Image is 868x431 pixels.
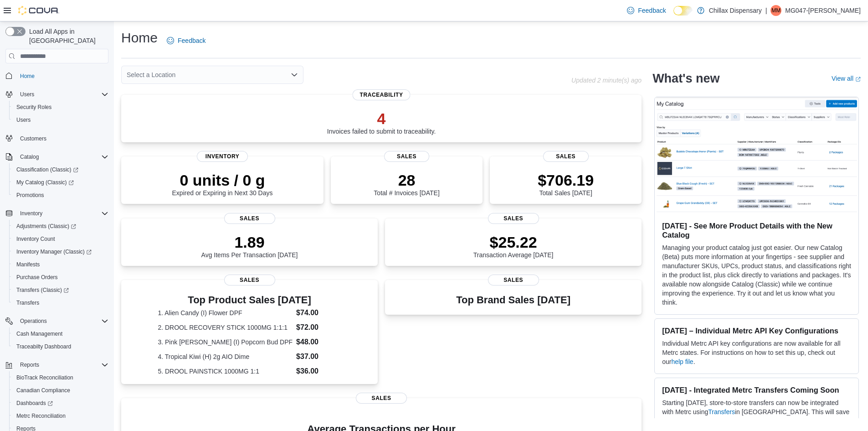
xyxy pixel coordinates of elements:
p: MG047-[PERSON_NAME] [785,5,861,16]
p: $706.19 [538,171,594,189]
a: Security Roles [13,102,55,113]
p: 1.89 [201,233,298,251]
span: Users [20,91,34,98]
dd: $48.00 [296,337,341,348]
button: Home [2,69,112,82]
span: Users [16,116,31,124]
a: My Catalog (Classic) [13,177,77,188]
span: Inventory Manager (Classic) [16,248,92,255]
button: Catalog [2,151,112,163]
p: | [765,5,767,16]
p: Individual Metrc API key configurations are now available for all Metrc states. For instructions ... [662,339,851,366]
p: Managing your product catalog just got easier. Our new Catalog (Beta) puts more information at yo... [662,243,851,307]
span: Home [16,70,108,81]
button: Cash Management [9,327,112,340]
div: Total Sales [DATE] [538,171,594,197]
dd: $74.00 [296,307,341,318]
dt: 5. DROOL PAINSTICK 1000MG 1:1 [158,367,293,376]
dt: 4. Tropical Kiwi (H) 2g AIO Dime [158,352,293,361]
span: Feedback [178,36,205,45]
span: Sales [384,151,430,162]
span: Catalog [16,151,108,162]
button: Transfers [9,296,112,309]
h2: What's new [652,71,719,86]
span: Transfers [16,299,39,306]
svg: External link [855,77,861,82]
a: Transfers (Classic) [9,284,112,296]
span: Sales [224,275,275,286]
button: Canadian Compliance [9,384,112,397]
span: Promotions [16,192,44,199]
button: Operations [2,315,112,327]
span: Operations [20,317,47,325]
span: Adjustments (Classic) [13,221,108,232]
span: Security Roles [13,102,108,113]
h1: Home [121,29,158,47]
span: Traceabilty Dashboard [16,343,71,350]
span: Transfers (Classic) [16,286,69,294]
a: Inventory Count [13,234,59,244]
h3: [DATE] – Individual Metrc API Key Configurations [662,326,851,335]
span: Operations [16,316,108,327]
span: BioTrack Reconciliation [16,374,73,381]
input: Dark Mode [673,6,693,16]
button: Inventory [16,208,46,219]
a: Users [13,114,34,125]
button: Inventory Count [9,233,112,245]
button: Manifests [9,258,112,271]
a: Feedback [623,1,669,20]
span: Sales [543,151,589,162]
a: Adjustments (Classic) [9,220,112,233]
span: Purchase Orders [16,274,58,281]
a: My Catalog (Classic) [9,176,112,189]
span: Customers [20,135,46,142]
h3: [DATE] - Integrated Metrc Transfers Coming Soon [662,385,851,395]
span: Inventory Manager (Classic) [13,246,108,257]
span: Cash Management [16,330,62,338]
button: Users [9,114,112,126]
span: Manifests [16,261,40,268]
button: Purchase Orders [9,271,112,284]
span: Home [20,73,35,80]
div: Expired or Expiring in Next 30 Days [172,171,273,197]
span: Traceability [353,89,411,100]
span: Adjustments (Classic) [16,223,76,230]
a: Transfers [13,297,43,308]
a: Traceabilty Dashboard [13,341,75,352]
span: My Catalog (Classic) [16,179,74,186]
span: Canadian Compliance [16,387,70,394]
span: Sales [224,213,275,224]
button: Customers [2,132,112,145]
span: Classification (Classic) [16,166,78,173]
button: Traceabilty Dashboard [9,340,112,353]
span: Metrc Reconciliation [16,412,66,420]
button: Open list of options [291,71,298,78]
span: Feedback [638,6,666,15]
dd: $37.00 [296,351,341,362]
a: Classification (Classic) [13,164,82,175]
h3: [DATE] - See More Product Details with the New Catalog [662,221,851,239]
button: Users [16,89,38,100]
dd: $36.00 [296,366,341,377]
button: Users [2,88,112,101]
a: Feedback [163,31,209,50]
a: Manifests [13,259,43,270]
span: Transfers (Classic) [13,285,108,296]
span: MM [771,5,781,16]
img: Cova [18,6,59,15]
span: BioTrack Reconciliation [13,372,108,383]
dt: 3. Pink [PERSON_NAME] (I) Popcorn Bud DPF [158,338,293,347]
button: Promotions [9,189,112,202]
span: Purchase Orders [13,272,108,283]
button: Reports [2,358,112,371]
a: Canadian Compliance [13,385,74,396]
a: Inventory Manager (Classic) [13,246,95,257]
span: Inventory [20,210,42,217]
span: Classification (Classic) [13,164,108,175]
a: Adjustments (Classic) [13,221,80,232]
p: Updated 2 minute(s) ago [571,77,642,84]
span: Inventory Count [13,234,108,244]
a: Dashboards [13,398,56,409]
span: Dark Mode [673,16,674,16]
span: Security Roles [16,104,51,111]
